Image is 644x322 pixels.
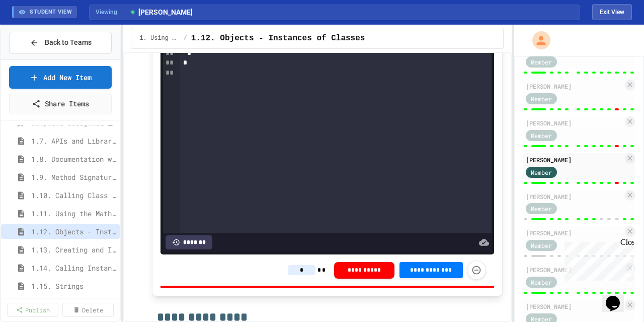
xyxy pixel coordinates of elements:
[31,263,116,273] span: 1.14. Calling Instance Methods
[31,208,116,219] span: 1.11. Using the Math Class
[602,282,634,312] iframe: chat widget
[531,94,552,103] span: Member
[31,281,116,291] span: 1.15. Strings
[45,37,92,48] span: Back to Teams
[184,34,187,42] span: /
[31,244,116,255] span: 1.13. Creating and Initializing Objects: Constructors
[31,136,116,146] span: 1.7. APIs and Libraries
[531,241,552,250] span: Member
[31,226,116,237] span: 1.12. Objects - Instances of Classes
[31,190,116,201] span: 1.10. Calling Class Methods
[592,4,632,20] button: Exit student view
[9,93,112,114] a: Share Items
[526,302,623,311] div: [PERSON_NAME]
[62,303,114,317] a: Delete
[522,29,553,52] div: My Account
[531,131,552,140] span: Member
[526,192,623,201] div: [PERSON_NAME]
[526,155,623,164] div: [PERSON_NAME]
[560,238,634,281] iframe: chat widget
[531,278,552,287] span: Member
[4,4,69,64] div: Chat with us now!Close
[7,303,58,317] a: Publish
[526,118,623,127] div: [PERSON_NAME]
[526,82,623,91] div: [PERSON_NAME]
[191,32,365,44] span: 1.12. Objects - Instances of Classes
[96,8,124,17] span: Viewing
[9,32,112,53] button: Back to Teams
[467,261,486,280] button: Force resubmission of student's answer (Admin only)
[139,34,179,42] span: 1. Using Objects and Methods
[31,154,116,164] span: 1.8. Documentation with Comments and Preconditions
[30,8,72,17] span: STUDENT VIEW
[531,168,552,177] span: Member
[531,57,552,67] span: Member
[129,7,193,18] span: [PERSON_NAME]
[526,265,623,274] div: [PERSON_NAME]
[526,228,623,237] div: [PERSON_NAME]
[9,66,112,89] a: Add New Item
[31,172,116,182] span: 1.9. Method Signatures
[531,204,552,213] span: Member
